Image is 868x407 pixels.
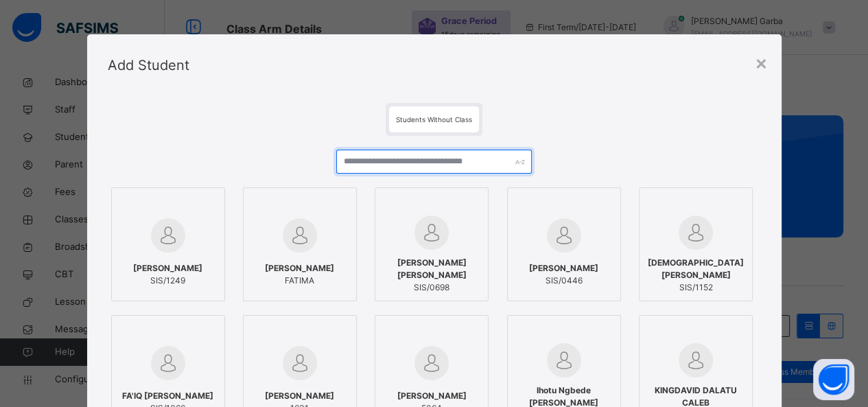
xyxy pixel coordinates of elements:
span: Add Student [108,57,189,73]
span: [PERSON_NAME] [397,390,467,402]
span: [PERSON_NAME] [265,390,334,402]
span: [PERSON_NAME] [265,262,334,275]
span: SIS/1249 [133,275,202,287]
img: default.svg [151,346,185,380]
span: FATIMA [265,275,334,287]
img: default.svg [679,343,713,377]
span: SIS/1152 [646,281,745,294]
img: default.svg [547,343,581,377]
img: default.svg [283,346,317,380]
img: default.svg [283,218,317,253]
span: [PERSON_NAME] [PERSON_NAME] [382,257,481,281]
img: default.svg [547,218,581,253]
img: default.svg [679,216,713,250]
div: × [755,48,768,77]
button: Open asap [813,359,854,400]
img: default.svg [414,346,449,380]
span: FA'IQ [PERSON_NAME] [122,390,213,402]
span: [PERSON_NAME] [133,262,202,275]
span: [PERSON_NAME] [529,262,598,275]
span: [DEMOGRAPHIC_DATA][PERSON_NAME] [646,257,745,281]
span: SIS/0698 [382,281,481,294]
img: default.svg [151,218,185,253]
span: Students Without Class [396,115,472,124]
span: SIS/0446 [529,275,598,287]
img: default.svg [414,216,449,250]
